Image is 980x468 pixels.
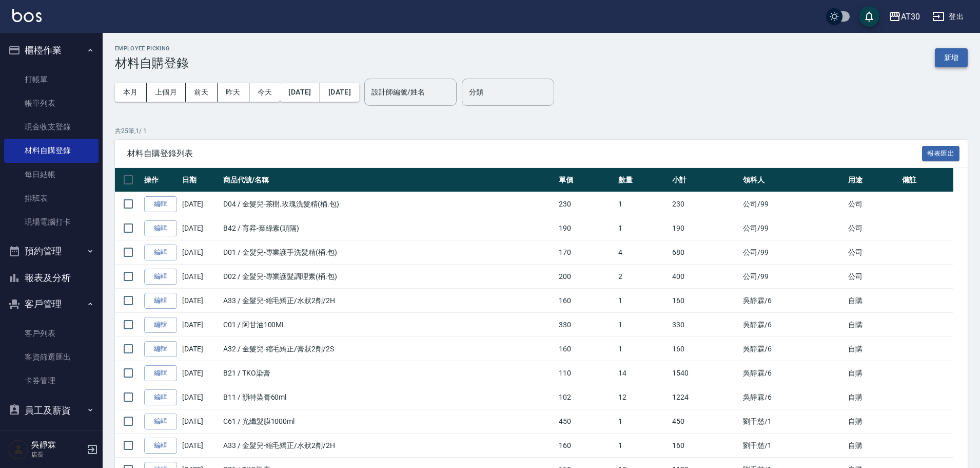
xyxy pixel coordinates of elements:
[740,168,845,192] th: 領料人
[556,409,616,434] td: 450
[556,265,616,289] td: 200
[846,192,899,216] td: 公司
[221,265,556,289] td: D02 / 金髮兒-專業護髮調理素(桶.包)
[144,414,177,429] a: 編輯
[180,216,221,240] td: [DATE]
[144,293,177,309] a: 編輯
[4,397,99,424] button: 員工及薪資
[127,148,922,159] span: 材料自購登錄列表
[740,313,845,337] td: 吳靜霖 /6
[4,291,99,317] button: 客戶管理
[249,83,281,102] button: 今天
[935,52,968,62] a: 新增
[846,385,899,409] td: 自購
[115,126,968,136] p: 共 25 筆, 1 / 1
[144,389,177,405] a: 編輯
[221,409,556,434] td: C61 / 光纖髮膜1000ml
[670,409,740,434] td: 450
[4,68,99,91] a: 打帳單
[556,337,616,361] td: 160
[922,146,960,162] button: 報表匯出
[616,313,670,337] td: 1
[556,385,616,409] td: 102
[221,192,556,216] td: D04 / 金髮兒-茶樹.玫瑰洗髮精(桶.包)
[144,438,177,454] a: 編輯
[670,192,740,216] td: 230
[922,148,960,158] a: 報表匯出
[859,6,879,27] button: save
[221,434,556,458] td: A33 / 金髮兒-縮毛矯正/水狀2劑/2H
[144,317,177,333] a: 編輯
[616,265,670,289] td: 2
[670,337,740,361] td: 160
[740,337,845,361] td: 吳靜霖 /6
[616,240,670,265] td: 4
[670,313,740,337] td: 330
[670,168,740,192] th: 小計
[221,361,556,385] td: B21 / TKO染膏
[31,440,84,450] h5: 吳靜霖
[846,240,899,265] td: 公司
[147,83,186,102] button: 上個月
[846,216,899,240] td: 公司
[846,337,899,361] td: 自購
[144,220,177,236] a: 編輯
[616,337,670,361] td: 1
[221,385,556,409] td: B11 / 韻特染膏60ml
[901,10,920,23] div: AT30
[556,168,616,192] th: 單價
[670,434,740,458] td: 160
[616,289,670,313] td: 1
[180,434,221,458] td: [DATE]
[115,56,189,70] h3: 材料自購登錄
[616,385,670,409] td: 12
[180,265,221,289] td: [DATE]
[740,240,845,265] td: 公司 /99
[670,289,740,313] td: 160
[616,216,670,240] td: 1
[740,265,845,289] td: 公司 /99
[740,434,845,458] td: 劉千慈 /1
[180,385,221,409] td: [DATE]
[846,313,899,337] td: 自購
[221,168,556,192] th: 商品代號/名稱
[221,240,556,265] td: D01 / 金髮兒-專業護手洗髮精(桶.包)
[556,313,616,337] td: 330
[142,168,180,192] th: 操作
[928,7,968,26] button: 登出
[740,409,845,434] td: 劉千慈 /1
[4,369,99,392] a: 卡券管理
[846,168,899,192] th: 用途
[556,240,616,265] td: 170
[180,192,221,216] td: [DATE]
[144,269,177,285] a: 編輯
[4,210,99,234] a: 現場電腦打卡
[144,245,177,260] a: 編輯
[221,313,556,337] td: C01 / 阿甘油100ML
[616,192,670,216] td: 1
[180,289,221,313] td: [DATE]
[221,216,556,240] td: B42 / 育昇-葉綠素(頭隔)
[280,83,320,102] button: [DATE]
[31,450,84,459] p: 店長
[4,423,99,450] button: 商品管理
[180,361,221,385] td: [DATE]
[899,168,953,192] th: 備註
[740,289,845,313] td: 吳靜霖 /6
[670,216,740,240] td: 190
[556,289,616,313] td: 160
[616,434,670,458] td: 1
[616,409,670,434] td: 1
[12,9,42,22] img: Logo
[846,265,899,289] td: 公司
[935,48,968,67] button: 新增
[846,289,899,313] td: 自購
[670,385,740,409] td: 1224
[180,337,221,361] td: [DATE]
[180,240,221,265] td: [DATE]
[670,361,740,385] td: 1540
[115,45,189,52] h2: Employee Picking
[846,409,899,434] td: 自購
[4,91,99,115] a: 帳單列表
[740,361,845,385] td: 吳靜霖 /6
